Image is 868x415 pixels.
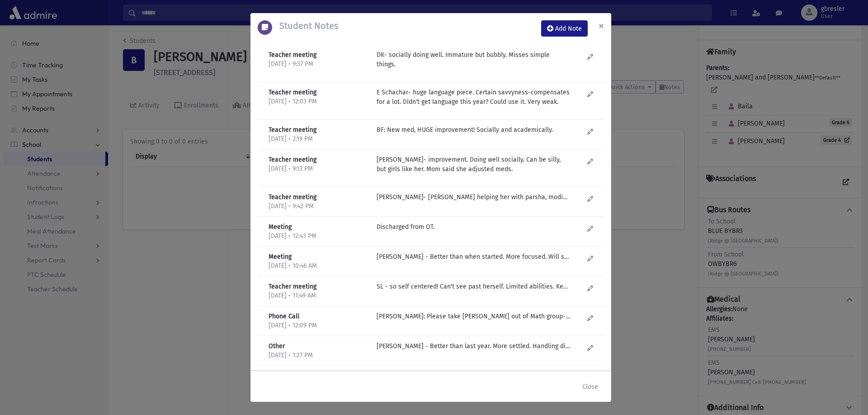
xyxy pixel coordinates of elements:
p: [DATE] • 12:03 PM [269,97,368,106]
b: Teacher meeting [269,156,316,163]
p: [DATE] • 12:43 PM [269,232,368,241]
button: Close [591,13,611,38]
button: Add Note [541,20,588,37]
p: [DATE] • 11:49 AM [269,291,368,300]
b: Teacher meeting [269,126,316,134]
b: Teacher meeting [269,193,316,201]
p: [DATE] • 1:27 PM [269,351,368,360]
p: [PERSON_NAME] - Better than last year. More settled. Handling disappointment better. [377,341,570,351]
p: [PERSON_NAME]: Please take [PERSON_NAME] out of Math group-if she needs help in Math, MOTHER will... [377,312,570,321]
p: DK- socially doing well. Immature but bubbly. Misses simple things. [377,50,570,69]
b: Teacher meeting [269,51,316,59]
p: [DATE] • 9:13 PM [269,164,368,173]
p: [DATE] • 9:37 PM [269,60,368,69]
p: [DATE] • 10:46 AM [269,261,368,270]
span: × [599,19,604,32]
b: Meeting [269,223,292,231]
b: Teacher meeting [269,283,316,290]
p: [PERSON_NAME]- improvement. Doing well socially. Can be silly, but girls like her. Mom said she a... [377,155,570,174]
p: E Schachar- huge language piece. Certain savvyness-compensates for a lot. Didn't get language thi... [377,88,570,107]
p: SL - so self centered! Can't see past herself. Limited abilities. Keep her mother out of it as mu... [377,282,570,291]
b: Meeting [269,253,292,261]
b: Phone Call [269,312,299,320]
p: [DATE] • 2:19 PM [269,135,368,144]
button: Close [576,378,604,395]
p: BF: New med, HUGE improvement! Socially and academically. [377,125,570,135]
p: [PERSON_NAME]- [PERSON_NAME] helping her with parsha, modified. Tries, wants to do well. Can't fi... [377,192,570,202]
h5: Student Notes [272,20,338,31]
p: [DATE] • 12:09 PM [269,321,368,330]
b: Teacher meeting [269,89,316,96]
p: Discharged from OT. [377,222,570,232]
b: Other [269,342,285,350]
p: [PERSON_NAME] - Better than when started. More focused. Will stop school therapy. [377,252,570,261]
p: [DATE] • 9:42 PM [269,202,368,211]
